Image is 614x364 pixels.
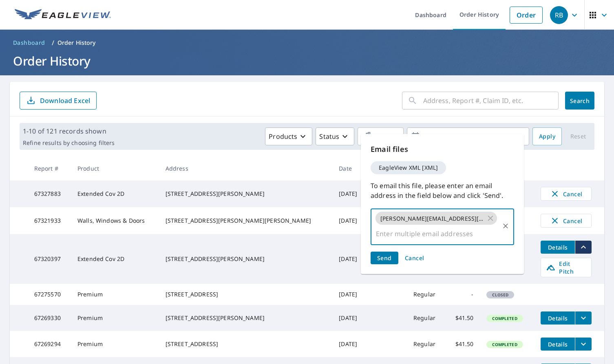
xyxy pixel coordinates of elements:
[549,216,583,226] span: Cancel
[358,127,404,145] button: Orgs
[332,234,367,284] td: [DATE]
[28,331,71,357] td: 67269294
[71,234,159,284] td: Extended Cov 2D
[487,292,513,298] span: Closed
[269,132,297,141] p: Products
[423,89,559,112] input: Address, Report #, Claim ID, etc.
[402,252,428,264] button: Cancel
[332,305,367,331] td: [DATE]
[487,316,522,321] span: Completed
[166,340,326,348] div: [STREET_ADDRESS]
[546,314,570,322] span: Details
[572,97,588,105] span: Search
[510,7,543,24] a: Order
[546,260,586,275] span: Edit Pitch
[166,290,326,298] div: [STREET_ADDRESS]
[541,311,575,325] button: detailsBtn-67269330
[71,284,159,305] td: Premium
[375,212,497,225] div: [PERSON_NAME][EMAIL_ADDRESS][PERSON_NAME][DOMAIN_NAME]
[166,190,326,198] div: [STREET_ADDRESS][PERSON_NAME]
[166,217,326,225] div: [STREET_ADDRESS][PERSON_NAME][PERSON_NAME]
[332,284,367,305] td: [DATE]
[265,127,312,145] button: Products
[407,127,529,145] button: Last year
[549,189,583,199] span: Cancel
[28,180,71,207] td: 67327883
[446,331,480,357] td: $41.50
[332,207,367,234] td: [DATE]
[159,156,333,180] th: Address
[407,284,446,305] td: Regular
[166,255,326,263] div: [STREET_ADDRESS][PERSON_NAME]
[10,53,604,69] h1: Order History
[23,139,115,147] p: Refine results by choosing filters
[407,305,446,331] td: Regular
[332,331,367,357] td: [DATE]
[28,305,71,331] td: 67269330
[361,132,389,142] span: Orgs
[575,241,592,254] button: filesDropdownBtn-67320397
[377,254,392,262] span: Send
[541,214,592,228] button: Cancel
[407,331,446,357] td: Regular
[71,180,159,207] td: Extended Cov 2D
[166,314,326,322] div: [STREET_ADDRESS][PERSON_NAME]
[15,9,111,21] img: EV Logo
[541,187,592,201] button: Cancel
[575,311,592,325] button: filesDropdownBtn-67269330
[487,342,522,347] span: Completed
[71,156,159,180] th: Product
[541,258,592,277] a: Edit Pitch
[420,129,516,144] p: Last year
[71,207,159,234] td: Walls, Windows & Doors
[28,207,71,234] td: 67321933
[371,181,514,200] p: To email this file, please enter an email address in the field below and click 'Send'.
[71,305,159,331] td: Premium
[374,165,443,171] span: EagleView XML [XML]
[375,215,488,222] span: [PERSON_NAME][EMAIL_ADDRESS][PERSON_NAME][DOMAIN_NAME]
[374,226,498,241] input: Enter multiple email addresses
[10,36,49,49] a: Dashboard
[28,234,71,284] td: 67320397
[541,241,575,254] button: detailsBtn-67320397
[565,92,594,110] button: Search
[332,180,367,207] td: [DATE]
[446,284,480,305] td: -
[405,254,424,262] span: Cancel
[57,39,96,47] p: Order History
[20,92,97,110] button: Download Excel
[546,243,570,251] span: Details
[446,305,480,331] td: $41.50
[539,132,555,142] span: Apply
[532,127,562,145] button: Apply
[28,156,71,180] th: Report #
[541,338,575,351] button: detailsBtn-67269294
[71,331,159,357] td: Premium
[316,127,354,145] button: Status
[13,39,45,47] span: Dashboard
[10,36,604,49] nav: breadcrumb
[332,156,367,180] th: Date
[500,220,511,232] button: Clear
[40,96,90,105] p: Download Excel
[550,6,568,24] div: RB
[23,126,115,136] p: 1-10 of 121 records shown
[52,38,54,48] li: /
[371,144,514,155] p: Email files
[575,338,592,351] button: filesDropdownBtn-67269294
[319,132,339,141] p: Status
[546,340,570,348] span: Details
[28,284,71,305] td: 67275570
[371,252,398,264] button: Send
